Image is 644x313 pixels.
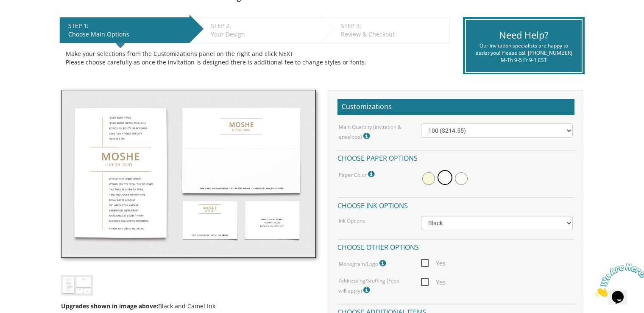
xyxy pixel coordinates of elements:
[337,150,574,165] h4: Choose paper options
[68,22,185,30] div: STEP 1:
[66,50,443,67] div: Make your selections from the Customizations panel on the right and click NEXT Please choose care...
[337,239,574,254] h4: Choose other options
[337,197,574,212] h4: Choose ink options
[339,217,365,224] label: Ink Options
[341,30,445,39] div: Review & Checkout
[472,42,575,64] div: Our invitation specialists are happy to assist you! Please call [PHONE_NUMBER] M-Th 9-5 Fr 9-1 EST
[211,30,315,39] div: Your Design
[339,123,408,142] label: Main Quantity (invitation & envelope)
[3,3,56,37] img: Chat attention grabber
[472,28,575,42] div: Need Help?
[61,275,93,296] img: bminv-thumb-2.jpg
[211,22,315,30] div: STEP 2:
[68,30,185,39] div: Choose Main Options
[339,169,376,180] label: Paper Color
[421,258,446,268] span: Yes
[61,90,316,258] img: bminv-thumb-2.jpg
[337,99,574,115] h2: Customizations
[339,277,408,295] label: Addressing/Stuffing (Fees will apply)
[61,302,158,310] span: Upgrades shown in image above:
[591,260,644,300] iframe: chat widget
[421,277,446,288] span: Yes
[341,22,445,30] div: STEP 3:
[339,258,388,269] label: Monogram/Logo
